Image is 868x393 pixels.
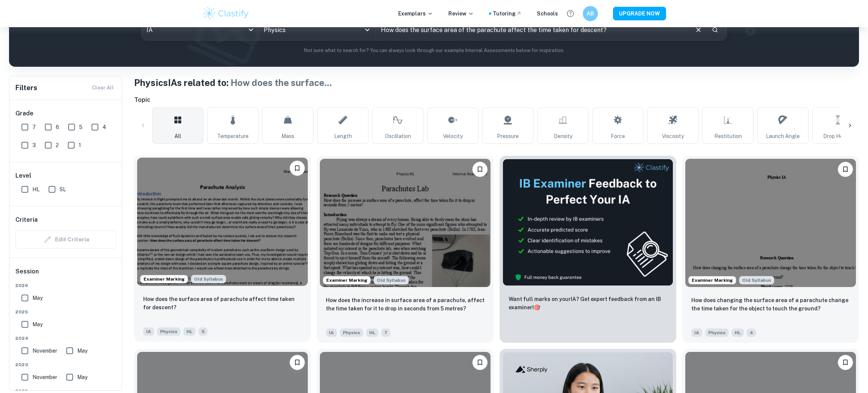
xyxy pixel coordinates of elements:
div: Starting from the May 2025 session, the Physics IA requirements have changed. It's OK to refer to... [739,276,774,284]
span: 7 [381,329,390,337]
span: Restitution [714,132,742,140]
span: 5 [199,327,208,336]
span: 5 [79,123,83,131]
span: 2026 [15,282,116,289]
button: AB [583,6,598,21]
span: November [32,373,57,381]
button: Bookmark [472,355,487,370]
span: 7 [32,123,36,131]
a: ThumbnailWant full marks on yourIA? Get expert feedback from an IB examiner! [500,156,676,343]
span: 2024 [15,335,116,342]
span: Examiner Marking [689,277,736,284]
span: Old Syllabus [191,275,226,283]
span: Oscillation [385,132,411,140]
img: Thumbnail [503,159,673,286]
span: 🎯 [534,304,540,310]
span: Old Syllabus [374,276,409,284]
span: 4 [102,123,106,131]
span: HL [32,185,40,193]
p: Want full marks on your IA ? Get expert feedback from an IB examiner! [509,295,667,312]
span: Viscosity [662,132,684,140]
span: Temperature [217,132,249,140]
span: Mass [281,132,294,140]
img: Physics IA example thumbnail: How does the surface area of parachute a [137,158,308,286]
button: Help and Feedback [564,7,577,20]
button: Clear [691,23,706,37]
p: How does the increase in surface area of a parachute, affect the time taken for it to drop in sec... [326,296,484,313]
a: Examiner MarkingStarting from the May 2025 session, the Physics IA requirements have changed. It'... [682,156,859,343]
button: Bookmark [290,161,305,176]
p: How does changing the surface area of a parachute change the time taken for the object to touch t... [691,296,850,313]
div: Starting from the May 2025 session, the Physics IA requirements have changed. It's OK to refer to... [374,276,409,284]
span: November [32,347,57,355]
span: Physics [705,329,729,337]
span: May [32,294,43,302]
span: May [77,347,87,355]
span: IA [326,329,337,337]
h6: AB [586,9,595,18]
span: 2 [56,141,59,149]
span: Force [611,132,625,140]
span: IA [143,327,154,336]
span: 1 [79,141,81,149]
span: SL [60,185,66,193]
span: HL [183,327,196,336]
img: Physics IA example thumbnail: How does changing the surface area of a [685,159,856,287]
span: 2025 [15,309,116,315]
span: All [174,132,181,140]
a: Tutoring [493,9,522,18]
button: Bookmark [290,355,305,370]
span: May [32,320,43,329]
span: Pressure [497,132,519,140]
span: Examiner Marking [141,276,188,282]
div: Starting from the May 2025 session, the Physics IA requirements have changed. It's OK to refer to... [191,275,226,283]
button: Bookmark [472,162,487,177]
img: Clastify logo [202,6,250,21]
span: Drop Height [823,132,853,140]
h1: Physics IAs related to: [134,76,859,89]
p: How does the surface area of parachute affect time taken for descent? [143,295,302,312]
span: 3 [32,141,36,149]
button: Search [709,23,721,36]
span: Launch Angle [766,132,800,140]
button: Bookmark [838,162,853,177]
button: UPGRADE NOW [613,7,666,20]
p: Not sure what to search for? You can always look through our example Internal Assessments below f... [15,47,853,54]
a: Schools [537,9,558,18]
h6: Grade [15,109,116,118]
span: HL [732,329,744,337]
span: 4 [747,329,756,337]
p: Exemplars [398,9,433,18]
a: Examiner MarkingStarting from the May 2025 session, the Physics IA requirements have changed. It'... [134,156,311,343]
h6: Topic [134,95,859,104]
h6: Criteria [15,215,38,224]
div: IA [141,19,258,40]
span: 6 [56,123,59,131]
span: Physics [157,327,180,336]
span: Examiner Marking [323,277,370,284]
span: HL [366,329,378,337]
p: Review [448,9,474,18]
span: 2023 [15,361,116,368]
span: Physics [340,329,363,337]
h6: Filters [15,83,37,93]
h6: Session [15,267,116,282]
input: E.g. harmonic motion analysis, light diffraction experiments, sliding objects down a ramp... [376,19,689,40]
div: Criteria filters are unavailable when searching by topic [15,230,116,249]
img: Physics IA example thumbnail: How does the increase in surface area of [320,159,491,287]
button: Bookmark [838,355,853,370]
span: Length [334,132,352,140]
span: IA [691,329,702,337]
a: Examiner MarkingStarting from the May 2025 session, the Physics IA requirements have changed. It'... [317,156,494,343]
span: May [77,373,87,381]
button: Open [362,25,373,35]
span: Velocity [443,132,463,140]
h6: Level [15,171,116,180]
span: Old Syllabus [739,276,774,284]
span: How does the surface ... [231,77,332,88]
span: Density [554,132,572,140]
